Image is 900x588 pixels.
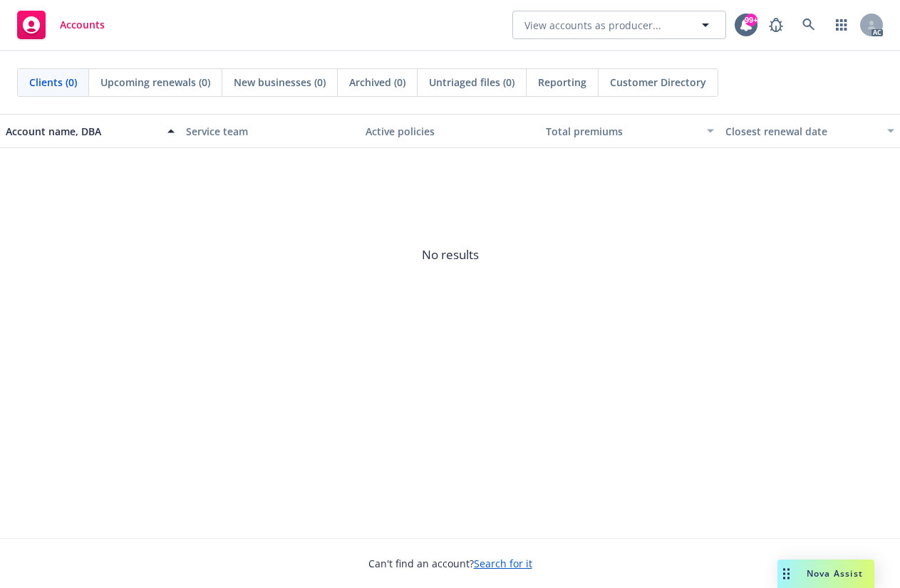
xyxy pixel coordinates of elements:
[234,75,326,90] span: New businesses (0)
[524,18,661,33] span: View accounts as producer...
[777,560,874,588] button: Nova Assist
[795,11,823,39] a: Search
[349,75,405,90] span: Archived (0)
[100,75,210,90] span: Upcoming renewals (0)
[538,75,586,90] span: Reporting
[186,124,355,139] div: Service team
[827,11,856,39] a: Switch app
[360,114,540,148] button: Active policies
[512,11,726,39] button: View accounts as producer...
[29,75,77,90] span: Clients (0)
[180,114,361,148] button: Service team
[540,114,720,148] button: Total premiums
[807,567,863,579] span: Nova Assist
[720,114,900,148] button: Closest renewal date
[6,124,159,139] div: Account name, DBA
[546,124,699,139] div: Total premiums
[366,124,534,139] div: Active policies
[762,11,790,39] a: Report a Bug
[474,557,532,570] a: Search for it
[777,560,795,588] div: Drag to move
[725,124,879,139] div: Closest renewal date
[60,19,105,31] span: Accounts
[745,14,757,26] div: 99+
[11,5,110,45] a: Accounts
[368,556,532,571] span: Can't find an account?
[429,75,514,90] span: Untriaged files (0)
[610,75,706,90] span: Customer Directory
